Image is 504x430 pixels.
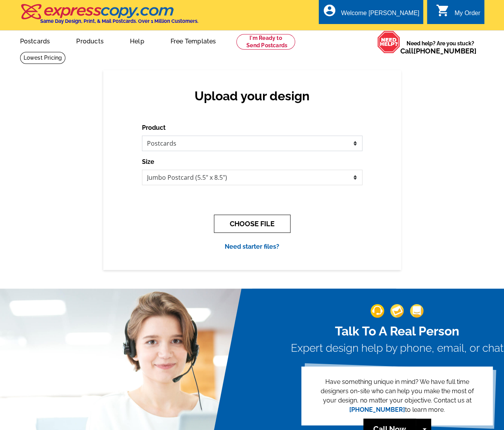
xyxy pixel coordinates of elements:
img: support-img-1.png [371,304,384,318]
i: account_circle [323,3,337,17]
img: help [377,31,400,53]
label: Product [142,123,166,132]
a: shopping_cart My Order [436,9,480,18]
a: [PHONE_NUMBER] [349,406,405,413]
a: Postcards [8,31,63,50]
button: CHOOSE FILE [214,215,290,233]
img: support-img-3_1.png [410,304,424,318]
a: [PHONE_NUMBER] [413,47,477,55]
h4: Same Day Design, Print, & Mail Postcards. Over 1 Million Customers. [40,18,198,24]
h2: Talk To A Real Person [291,324,504,339]
a: Same Day Design, Print, & Mail Postcards. Over 1 Million Customers. [20,9,198,24]
a: Need starter files? [225,243,279,250]
img: support-img-2.png [390,304,404,318]
span: Need help? Are you stuck? [400,40,480,55]
p: Have something unique in mind? We have full time designers on-site who can help you make the most... [314,377,480,415]
a: Products [64,31,116,50]
i: shopping_cart [436,3,450,17]
div: My Order [454,10,480,21]
span: Call [400,47,477,55]
h2: Upload your design [150,89,355,103]
a: Free Templates [158,31,229,50]
h3: Expert design help by phone, email, or chat [291,342,504,355]
a: Help [118,31,157,50]
div: Welcome [PERSON_NAME] [341,10,419,21]
label: Size [142,157,154,167]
